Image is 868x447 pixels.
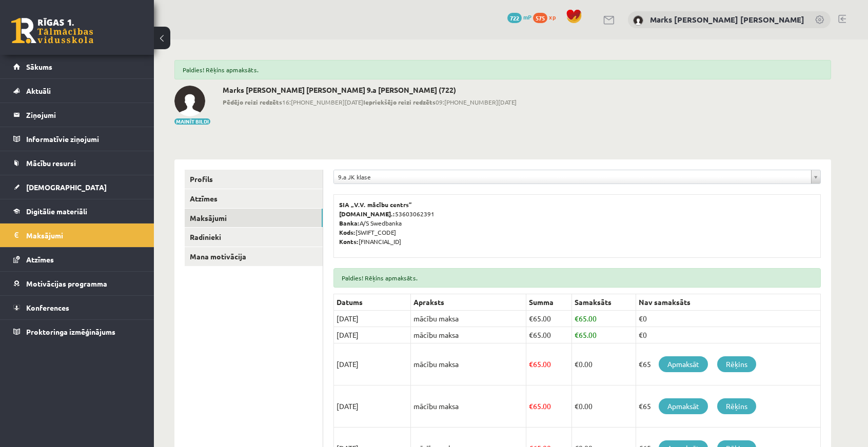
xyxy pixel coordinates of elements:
span: € [529,314,533,323]
img: Marks Eilers Bušs [174,86,205,116]
span: € [529,401,533,411]
a: Informatīvie ziņojumi [13,127,141,151]
legend: Ziņojumi [26,103,141,127]
a: Atzīmes [13,248,141,271]
a: Apmaksāt [659,398,708,414]
a: Proktoringa izmēģinājums [13,320,141,343]
span: Digitālie materiāli [26,207,87,216]
td: €65 [636,343,820,385]
b: Kods: [339,228,356,236]
td: [DATE] [334,327,411,343]
th: Samaksāts [571,294,636,311]
span: mP [523,13,531,21]
span: € [575,401,579,411]
td: €65 [636,385,820,428]
td: 65.00 [526,385,572,428]
span: Atzīmes [26,255,54,264]
a: 722 mP [507,13,531,21]
a: Sākums [13,55,141,78]
td: [DATE] [334,385,411,428]
th: Summa [526,294,572,311]
span: xp [549,13,556,21]
td: 65.00 [571,311,636,327]
legend: Informatīvie ziņojumi [26,127,141,151]
td: [DATE] [334,343,411,385]
td: €0 [636,327,820,343]
span: 575 [533,13,547,23]
a: Aktuāli [13,79,141,103]
span: € [575,314,579,323]
a: Mācību resursi [13,151,141,175]
td: 65.00 [526,311,572,327]
b: Banka: [339,219,360,227]
span: 722 [507,13,522,23]
td: mācību maksa [411,385,526,428]
button: Mainīt bildi [174,118,210,125]
b: Pēdējo reizi redzēts [223,98,282,106]
b: Konts: [339,237,359,246]
a: Konferences [13,296,141,319]
img: Marks Eilers Bušs [633,15,643,26]
span: 9.a JK klase [338,170,807,184]
b: [DOMAIN_NAME].: [339,210,395,218]
a: Profils [185,170,323,189]
div: Paldies! Rēķins apmaksāts. [174,60,831,79]
td: €0 [636,311,820,327]
td: 0.00 [571,343,636,385]
span: € [529,359,533,369]
td: 0.00 [571,385,636,428]
th: Apraksts [411,294,526,311]
span: Proktoringa izmēģinājums [26,327,115,336]
a: Rēķins [717,398,756,414]
a: [DEMOGRAPHIC_DATA] [13,175,141,199]
span: Konferences [26,303,69,312]
a: Digitālie materiāli [13,199,141,223]
td: 65.00 [526,327,572,343]
a: Atzīmes [185,189,323,208]
div: Paldies! Rēķins apmaksāts. [333,268,821,288]
span: [DEMOGRAPHIC_DATA] [26,182,107,192]
td: 65.00 [571,327,636,343]
span: € [575,330,579,339]
td: 65.00 [526,343,572,385]
span: Aktuāli [26,86,51,95]
td: [DATE] [334,311,411,327]
b: SIA „V.V. mācību centrs” [339,200,412,209]
h2: Marks [PERSON_NAME] [PERSON_NAME] 9.a [PERSON_NAME] (722) [223,86,517,94]
legend: Maksājumi [26,223,141,247]
p: 53603062391 A/S Swedbanka [SWIFT_CODE] [FINANCIAL_ID] [339,200,815,246]
span: € [529,330,533,339]
a: Ziņojumi [13,103,141,127]
a: Motivācijas programma [13,272,141,295]
a: 9.a JK klase [334,170,820,184]
th: Nav samaksāts [636,294,820,311]
a: 575 xp [533,13,561,21]
b: Iepriekšējo reizi redzēts [363,98,436,106]
a: Maksājumi [185,209,323,228]
a: Radinieki [185,228,323,247]
span: Motivācijas programma [26,279,107,288]
td: mācību maksa [411,327,526,343]
span: Sākums [26,62,52,71]
a: Rēķins [717,356,756,372]
a: Apmaksāt [659,356,708,372]
a: Rīgas 1. Tālmācības vidusskola [11,18,93,44]
span: 16:[PHONE_NUMBER][DATE] 09:[PHONE_NUMBER][DATE] [223,97,517,107]
a: Marks [PERSON_NAME] [PERSON_NAME] [650,14,804,25]
a: Mana motivācija [185,247,323,266]
span: € [575,359,579,369]
a: Maksājumi [13,223,141,247]
td: mācību maksa [411,311,526,327]
span: Mācību resursi [26,158,76,168]
th: Datums [334,294,411,311]
td: mācību maksa [411,343,526,385]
